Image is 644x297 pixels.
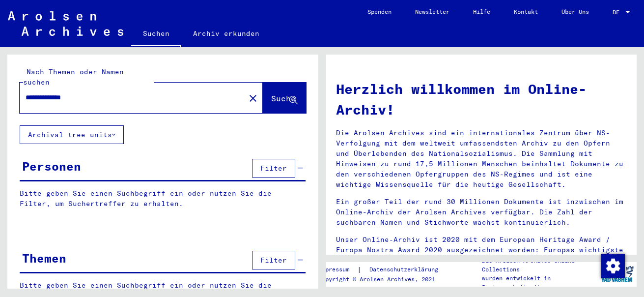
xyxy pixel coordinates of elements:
p: Unser Online-Archiv ist 2020 mit dem European Heritage Award / Europa Nostra Award 2020 ausgezeic... [336,235,627,266]
a: Suchen [131,22,181,47]
p: wurden entwickelt in Partnerschaft mit [482,274,598,292]
div: Themen [22,249,66,267]
button: Filter [252,251,295,269]
span: Suche [271,93,296,103]
div: Personen [22,157,81,175]
img: yv_logo.png [599,262,636,286]
p: Ein großer Teil der rund 30 Millionen Dokumente ist inzwischen im Online-Archiv der Arolsen Archi... [336,197,627,228]
div: | [318,265,450,275]
a: Datenschutzerklärung [362,265,450,275]
span: DE [613,9,623,16]
div: Zustimmung ändern [601,254,624,277]
a: Impressum [318,265,357,275]
img: Arolsen_neg.svg [8,11,123,36]
button: Clear [243,88,263,108]
mat-icon: close [247,92,259,104]
p: Die Arolsen Archives sind ein internationales Zentrum über NS-Verfolgung mit dem weltweit umfasse... [336,128,627,190]
button: Suche [263,83,306,113]
p: Bitte geben Sie einen Suchbegriff ein oder nutzen Sie die Filter, um Suchertreffer zu erhalten. [20,188,306,209]
button: Archival tree units [20,125,124,144]
h1: Herzlich willkommen im Online-Archiv! [336,79,627,120]
mat-label: Nach Themen oder Namen suchen [23,67,124,87]
span: Filter [260,256,287,265]
p: Copyright © Arolsen Archives, 2021 [318,275,450,284]
button: Filter [252,159,295,178]
p: Die Arolsen Archives Online-Collections [482,256,598,274]
span: Filter [260,164,287,173]
a: Archiv erkunden [181,22,271,45]
img: Zustimmung ändern [601,254,625,278]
